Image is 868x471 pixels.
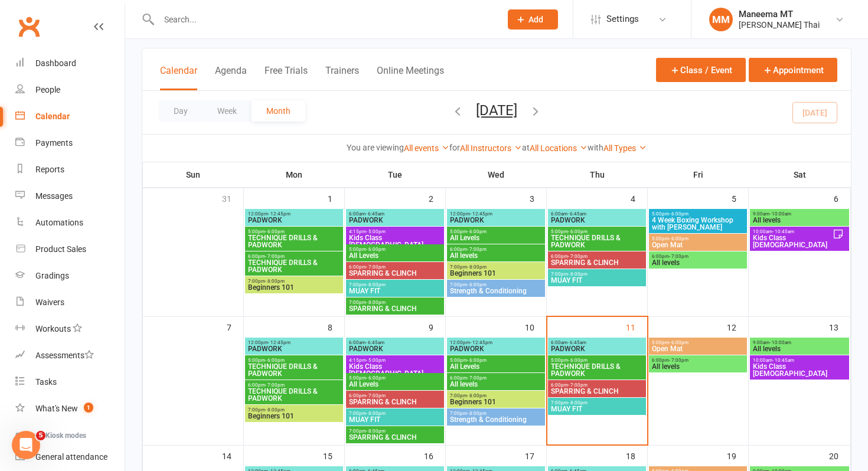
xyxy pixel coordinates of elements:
[528,15,543,24] span: Add
[467,282,487,287] span: - 8:00pm
[247,363,341,377] span: TECHNIQUE DRILLS & PADWORK
[550,400,644,405] span: 7:00pm
[752,234,833,248] span: Kids Class [DEMOGRAPHIC_DATA]
[35,191,73,201] div: Messages
[366,247,386,252] span: - 6:00pm
[651,236,745,241] span: 5:00pm
[460,143,522,153] a: All Instructors
[568,254,588,259] span: - 7:00pm
[550,229,644,234] span: 5:00pm
[155,11,492,28] input: Search...
[752,345,847,352] span: All levels
[15,130,125,156] a: Payments
[247,229,341,234] span: 5:00pm
[222,188,243,208] div: 31
[669,236,688,241] span: - 6:00pm
[348,345,442,352] span: PADWORK
[247,284,341,291] span: Beginners 101
[669,211,688,217] span: - 6:00pm
[449,358,543,363] span: 5:00pm
[568,382,588,388] span: - 7:00pm
[265,358,285,363] span: - 6:00pm
[772,229,794,234] span: - 10:45am
[834,188,850,208] div: 6
[669,254,688,259] span: - 7:00pm
[15,395,125,422] a: What's New1
[530,143,588,153] a: All Locations
[348,429,442,434] span: 7:00pm
[429,188,445,208] div: 2
[449,211,543,217] span: 12:00pm
[449,345,543,352] span: PADWORK
[247,345,341,352] span: PADWORK
[15,289,125,316] a: Waivers
[550,363,644,377] span: TECHNIQUE DRILLS & PADWORK
[247,211,341,217] span: 12:00pm
[366,229,386,234] span: - 5:00pm
[550,340,644,345] span: 6:00am
[467,393,487,398] span: - 8:00pm
[749,162,851,187] th: Sat
[449,340,543,345] span: 12:00pm
[550,358,644,363] span: 5:00pm
[35,218,83,227] div: Automations
[449,264,543,270] span: 7:00pm
[247,340,341,345] span: 12:00pm
[732,188,748,208] div: 5
[752,211,847,217] span: 9:00am
[568,358,588,363] span: - 6:00pm
[222,446,243,465] div: 14
[247,217,341,224] span: PADWORK
[366,211,384,217] span: - 6:45am
[449,363,543,370] span: All Levels
[752,340,847,345] span: 9:00am
[366,264,386,270] span: - 7:00pm
[446,162,547,187] th: Wed
[550,405,644,413] span: MUAY FIT
[603,143,647,153] a: All Types
[268,211,291,217] span: - 12:45pm
[449,229,543,234] span: 5:00pm
[669,358,688,363] span: - 7:00pm
[247,388,341,402] span: TECHNIQUE DRILLS & PADWORK
[247,259,341,273] span: TECHNIQUE DRILLS & PADWORK
[588,143,603,152] strong: with
[265,382,285,388] span: - 7:00pm
[550,382,644,388] span: 6:00pm
[709,8,733,31] div: MM
[449,381,543,388] span: All levels
[769,211,791,217] span: - 10:00am
[449,234,543,241] span: All Levels
[265,65,308,90] button: Free Trials
[467,247,487,252] span: - 7:00pm
[772,358,794,363] span: - 10:45am
[247,234,341,248] span: TECHNIQUE DRILLS & PADWORK
[348,264,442,270] span: 6:00pm
[651,211,745,217] span: 5:00pm
[606,6,639,32] span: Settings
[265,279,285,284] span: - 8:00pm
[829,317,850,336] div: 13
[550,259,644,266] span: SPARRING & CLINCH
[651,358,745,363] span: 6:00pm
[36,431,45,440] span: 5
[348,300,442,305] span: 7:00pm
[84,403,93,413] span: 1
[348,287,442,295] span: MUAY FIT
[348,305,442,312] span: SPARRING & CLINCH
[345,162,446,187] th: Tue
[550,234,644,248] span: TECHNIQUE DRILLS & PADWORK
[366,340,384,345] span: - 6:45am
[348,252,442,259] span: All Levels
[550,211,644,217] span: 6:00am
[749,58,837,82] button: Appointment
[550,254,644,259] span: 6:00pm
[449,270,543,277] span: Beginners 101
[525,317,546,336] div: 10
[348,416,442,423] span: MUAY FIT
[159,100,203,122] button: Day
[160,65,197,90] button: Calendar
[15,263,125,289] a: Gradings
[377,65,444,90] button: Online Meetings
[348,247,442,252] span: 5:00pm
